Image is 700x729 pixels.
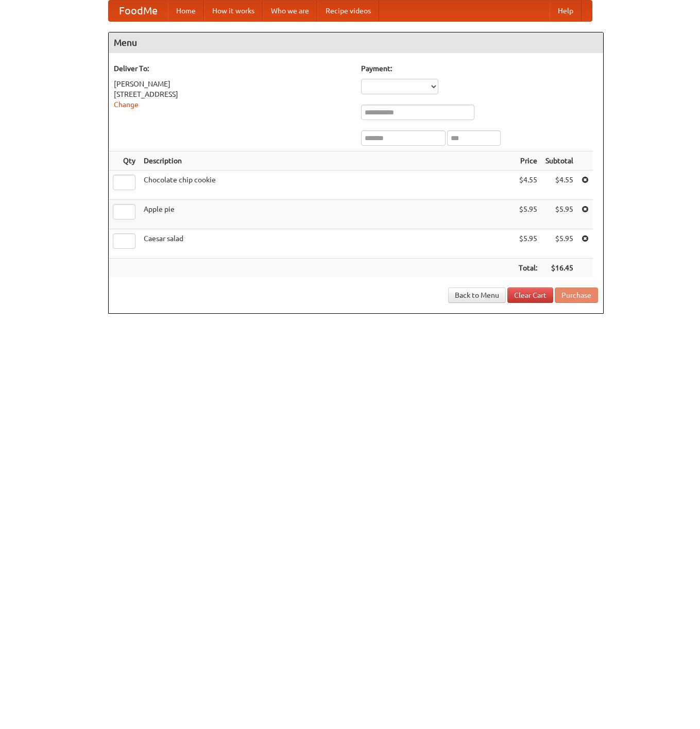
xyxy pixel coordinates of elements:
[140,229,515,259] td: Caesar salad
[515,171,541,200] td: $4.55
[204,1,263,21] a: How it works
[515,200,541,229] td: $5.95
[109,32,603,53] h4: Menu
[114,89,351,99] div: [STREET_ADDRESS]
[114,63,351,74] h5: Deliver To:
[550,1,582,21] a: Help
[515,151,541,171] th: Price
[555,287,598,303] button: Purchase
[140,151,515,171] th: Description
[140,171,515,200] td: Chocolate chip cookie
[515,259,541,278] th: Total:
[448,287,506,303] a: Back to Menu
[263,1,317,21] a: Who we are
[361,63,598,74] h5: Payment:
[109,151,140,171] th: Qty
[541,151,577,171] th: Subtotal
[541,200,577,229] td: $5.95
[140,200,515,229] td: Apple pie
[317,1,379,21] a: Recipe videos
[515,229,541,259] td: $5.95
[109,1,168,21] a: FoodMe
[507,287,553,303] a: Clear Cart
[541,229,577,259] td: $5.95
[541,259,577,278] th: $16.45
[114,79,351,89] div: [PERSON_NAME]
[541,171,577,200] td: $4.55
[168,1,204,21] a: Home
[114,100,139,109] a: Change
